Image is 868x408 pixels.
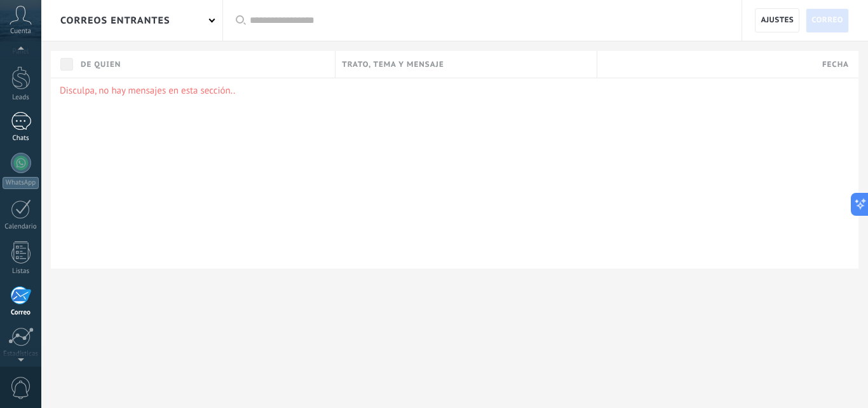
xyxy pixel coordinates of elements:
a: Correo [806,8,849,32]
div: Listas [3,267,39,276]
span: Cuenta [10,27,31,36]
span: De quien [81,59,121,71]
div: Calendario [3,223,39,231]
div: Correo [3,309,39,317]
span: Ajustes [761,9,794,32]
a: Ajustes [755,8,799,32]
span: Correo [811,9,843,32]
div: Chats [3,134,39,143]
p: Disculpa, no hay mensajes en esta sección.. [60,85,850,97]
span: Trato, tema y mensaje [342,59,444,71]
div: Leads [3,94,39,102]
div: WhatsApp [3,177,39,189]
span: Fecha [822,59,849,71]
